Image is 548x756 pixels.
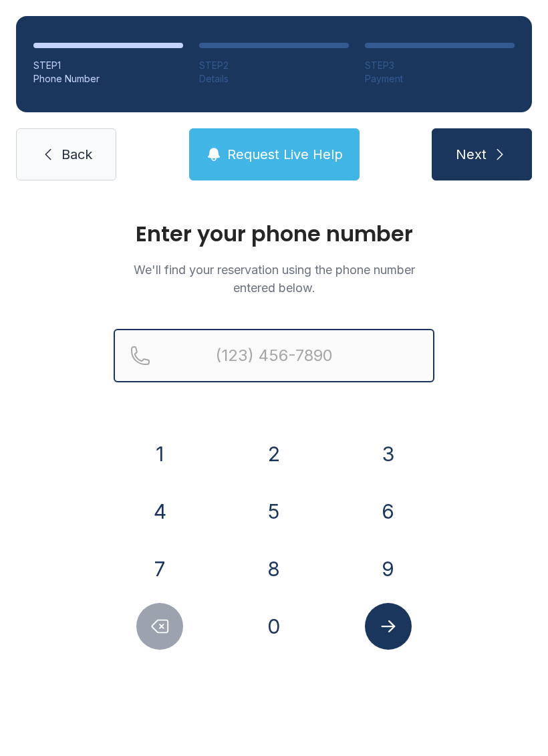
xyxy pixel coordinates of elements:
div: STEP 1 [33,59,183,72]
button: 4 [136,488,183,535]
div: Payment [365,72,515,86]
button: 5 [251,488,297,535]
button: 9 [365,545,412,592]
span: Next [456,145,487,164]
button: Delete number [136,603,183,650]
button: 0 [251,603,297,650]
div: STEP 2 [199,59,349,72]
div: Details [199,72,349,86]
p: We'll find your reservation using the phone number entered below. [114,261,434,297]
h1: Enter your phone number [114,223,434,245]
button: 3 [365,430,412,477]
button: 2 [251,430,297,477]
button: 1 [136,430,183,477]
button: Submit lookup form [365,603,412,650]
button: 7 [136,545,183,592]
input: Reservation phone number [114,329,434,382]
button: 6 [365,488,412,535]
span: Back [61,145,92,164]
div: STEP 3 [365,59,515,72]
div: Phone Number [33,72,183,86]
button: 8 [251,545,297,592]
span: Request Live Help [227,145,343,164]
